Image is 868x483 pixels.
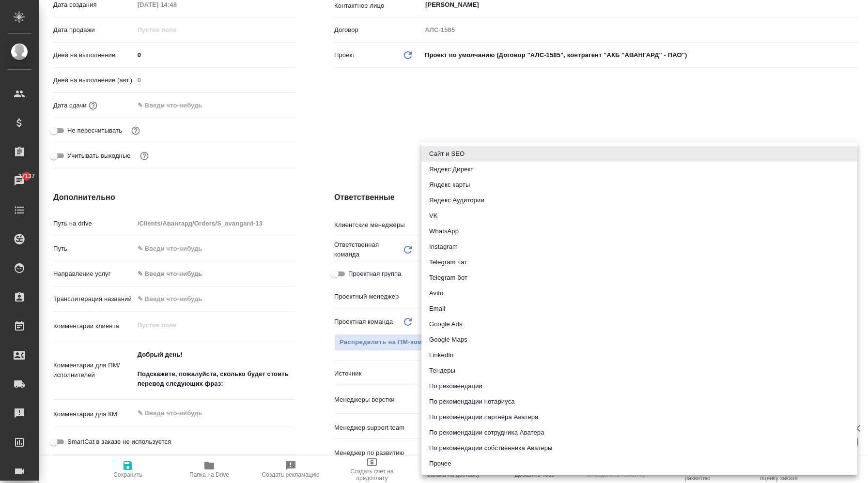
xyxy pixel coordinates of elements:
[421,363,857,378] li: Тендеры
[421,146,857,162] li: Сайт и SEO
[421,177,857,193] li: Яндекс карты
[421,332,857,347] li: Google Maps
[421,239,857,255] li: Instagram
[421,208,857,224] li: VK
[421,224,857,239] li: WhatsApp
[421,378,857,394] li: По рекомендации
[421,162,857,177] li: Яндекс Директ
[421,440,857,456] li: По рекомендации собственника Аватеры
[421,456,857,471] li: Прочее
[421,255,857,270] li: Telegram чат
[421,409,857,425] li: По рекомендации партнёра Аватера
[421,425,857,440] li: По рекомендации сотрудника Аватера
[421,270,857,286] li: Telegram бот
[421,286,857,301] li: Avito
[421,317,857,332] li: Google Ads
[421,193,857,208] li: Яндекс Аудитории
[421,301,857,317] li: Email
[421,394,857,409] li: По рекомендации нотариуса
[421,347,857,363] li: LinkedIn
